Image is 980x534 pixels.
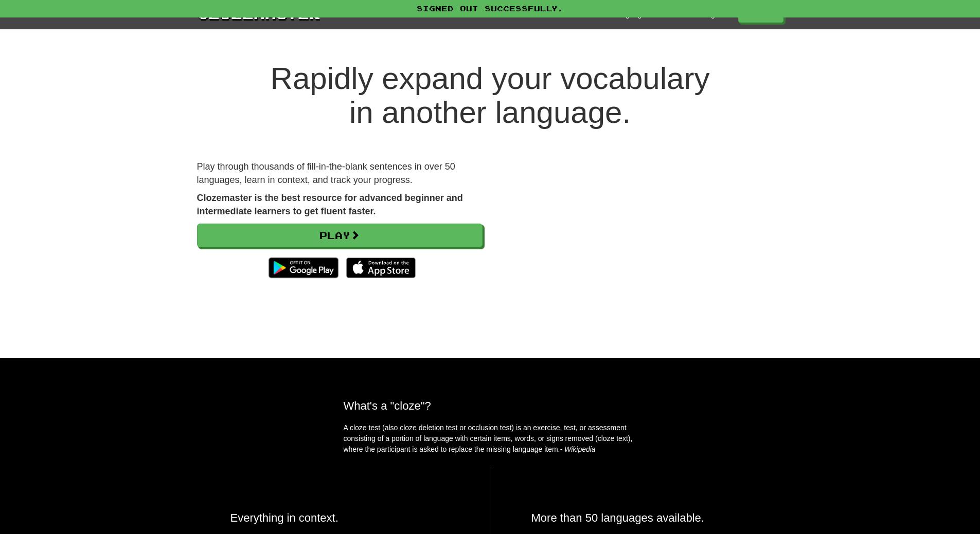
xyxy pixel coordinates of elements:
[197,160,483,187] p: Play through thousands of fill-in-the-blank sentences in over 50 languages, learn in context, and...
[230,511,449,524] h2: Everything in context.
[344,422,637,455] p: A cloze test (also cloze deletion test or occlusion test) is an exercise, test, or assessment con...
[346,257,416,278] img: Download_on_the_App_Store_Badge_US-UK_135x40-25178aeef6eb6b83b96f5f2d004eda3bffbb37122de64afbaef7...
[344,399,637,412] h2: What's a "cloze"?
[197,224,483,247] a: Play
[531,511,750,524] h2: More than 50 languages available.
[197,193,463,216] strong: Clozemaster is the best resource for advanced beginner and intermediate learners to get fluent fa...
[560,445,596,453] em: - Wikipedia
[263,252,343,283] img: Get it on Google Play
